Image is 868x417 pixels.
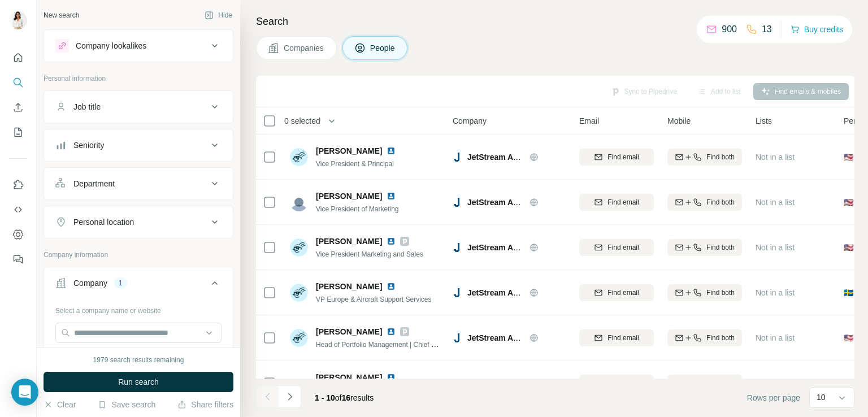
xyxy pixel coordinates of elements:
[9,175,27,195] button: Use Surfe on LinkedIn
[467,333,567,342] span: JetStream Aviation Capital
[387,146,396,155] img: LinkedIn logo
[316,372,382,383] span: [PERSON_NAME]
[76,40,146,51] div: Company lookalikes
[9,97,27,118] button: Enrich CSV
[706,152,735,162] span: Find both
[9,47,27,68] button: Quick start
[44,250,233,260] p: Company information
[44,32,233,59] button: Company lookalikes
[9,122,27,142] button: My lists
[9,249,27,270] button: Feedback
[756,198,795,207] span: Not in a list
[316,296,432,303] span: VP Europe & Aircraft Support Services
[467,153,567,162] span: JetStream Aviation Capital
[44,132,233,159] button: Seniority
[579,284,654,301] button: Find email
[579,194,654,211] button: Find email
[579,115,599,127] span: Email
[607,378,639,388] span: Find email
[756,153,795,162] span: Not in a list
[667,239,742,256] button: Find both
[73,216,134,228] div: Personal location
[387,282,396,291] img: LinkedIn logo
[290,238,308,257] img: Avatar
[279,385,301,408] button: Navigate to next page
[706,378,735,388] span: Find both
[467,198,567,207] span: JetStream Aviation Capital
[290,374,308,392] img: Avatar
[387,327,396,336] img: LinkedIn logo
[756,243,795,252] span: Not in a list
[756,288,795,297] span: Not in a list
[722,23,737,36] p: 900
[667,149,742,166] button: Find both
[93,355,184,365] div: 1979 search results remaining
[387,237,396,246] img: LinkedIn logo
[44,93,233,120] button: Job title
[73,277,107,289] div: Company
[118,376,159,388] span: Run search
[706,242,735,253] span: Find both
[44,73,233,84] p: Personal information
[607,152,639,162] span: Find email
[44,399,76,410] button: Clear
[453,153,462,162] img: Logo of JetStream Aviation Capital
[607,197,639,207] span: Find email
[290,284,308,302] img: Avatar
[453,243,462,252] img: Logo of JetStream Aviation Capital
[579,329,654,346] button: Find email
[290,329,308,347] img: Avatar
[844,197,853,208] span: 🇺🇸
[284,42,325,54] span: Companies
[55,301,222,316] div: Select a company name or website
[844,377,853,389] span: 🇺🇸
[284,115,320,127] span: 0 selected
[706,333,735,343] span: Find both
[73,178,115,189] div: Department
[844,242,853,253] span: 🇺🇸
[467,379,567,388] span: JetStream Aviation Capital
[316,205,399,213] span: Vice President of Marketing
[756,379,795,388] span: Not in a list
[467,243,567,252] span: JetStream Aviation Capital
[9,11,27,29] img: Avatar
[9,224,27,245] button: Dashboard
[607,333,639,343] span: Find email
[44,208,233,236] button: Personal location
[844,287,853,298] span: 🇸🇪
[706,288,735,298] span: Find both
[667,115,691,127] span: Mobile
[791,21,843,37] button: Buy credits
[315,393,374,402] span: results
[256,14,854,29] h4: Search
[607,242,639,253] span: Find email
[44,270,233,301] button: Company1
[453,379,462,388] img: Logo of JetStream Aviation Capital
[706,197,735,207] span: Find both
[316,281,382,292] span: [PERSON_NAME]
[579,149,654,166] button: Find email
[756,115,772,127] span: Lists
[342,393,351,402] span: 16
[844,151,853,163] span: 🇺🇸
[844,332,853,344] span: 🇺🇸
[316,145,382,157] span: [PERSON_NAME]
[453,333,462,342] img: Logo of JetStream Aviation Capital
[44,170,233,197] button: Department
[316,340,481,349] span: Head of Portfolio Management | Chief Technical Officer
[453,115,487,127] span: Company
[44,372,233,392] button: Run search
[98,399,155,410] button: Save search
[73,101,101,112] div: Job title
[667,375,742,392] button: Find both
[817,392,826,403] p: 10
[453,288,462,297] img: Logo of JetStream Aviation Capital
[579,239,654,256] button: Find email
[335,393,342,402] span: of
[290,148,308,166] img: Avatar
[370,42,396,54] span: People
[762,23,772,36] p: 13
[747,392,800,403] span: Rows per page
[467,288,567,297] span: JetStream Aviation Capital
[667,194,742,211] button: Find both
